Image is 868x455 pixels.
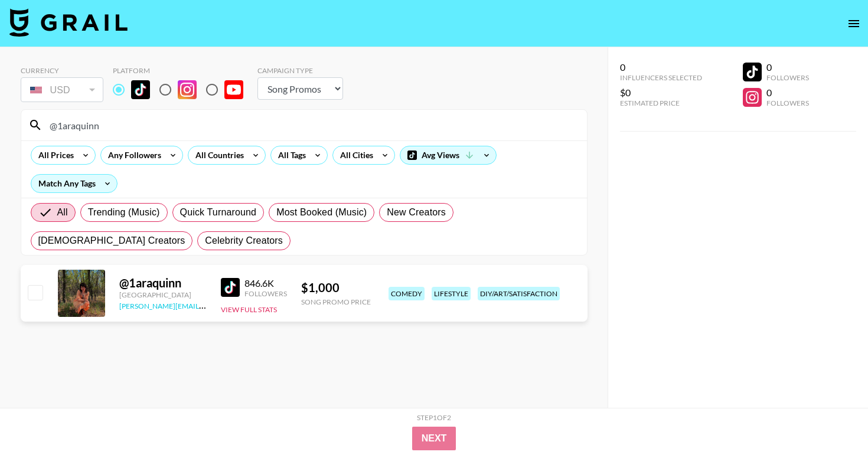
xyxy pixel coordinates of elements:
div: Avg Views [400,146,496,164]
iframe: Drift Widget Chat Controller [809,396,854,441]
div: All Cities [333,146,376,164]
div: Currency [21,66,103,75]
span: New Creators [387,205,446,220]
div: Step 1 of 2 [417,413,451,422]
div: [GEOGRAPHIC_DATA] [119,290,207,299]
span: All [57,205,68,220]
span: Trending (Music) [88,205,160,220]
div: Followers [766,99,809,107]
img: TikTok [221,278,240,297]
img: Instagram [178,80,197,99]
div: All Tags [271,146,308,164]
div: USD [23,80,101,100]
div: Song Promo Price [301,297,371,306]
div: comedy [389,287,425,300]
div: Influencers Selected [620,73,702,82]
div: Match Any Tags [31,175,117,192]
button: open drawer [842,12,866,35]
a: [PERSON_NAME][EMAIL_ADDRESS][DOMAIN_NAME] [119,299,294,310]
span: [DEMOGRAPHIC_DATA] Creators [38,234,185,248]
button: Next [412,427,456,450]
div: All Countries [188,146,246,164]
div: lifestyle [432,287,471,300]
input: Search by User Name [43,116,580,135]
div: Followers [766,73,809,82]
img: YouTube [224,80,243,99]
div: Currency is locked to USD [21,75,103,104]
div: 0 [766,61,809,73]
img: Grail Talent [9,8,128,37]
div: Estimated Price [620,99,702,107]
div: Followers [244,289,287,298]
div: $0 [620,87,702,99]
div: 0 [766,87,809,99]
div: diy/art/satisfaction [478,287,560,300]
div: 846.6K [244,277,287,289]
div: Platform [113,66,253,75]
button: View Full Stats [221,305,277,314]
div: $ 1,000 [301,280,371,295]
span: Quick Turnaround [180,205,257,220]
div: Campaign Type [257,66,343,75]
span: Most Booked (Music) [276,205,367,220]
img: TikTok [131,80,150,99]
div: All Prices [31,146,76,164]
div: 0 [620,61,702,73]
div: @ 1araquinn [119,276,207,290]
span: Celebrity Creators [205,234,283,248]
div: Any Followers [101,146,164,164]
